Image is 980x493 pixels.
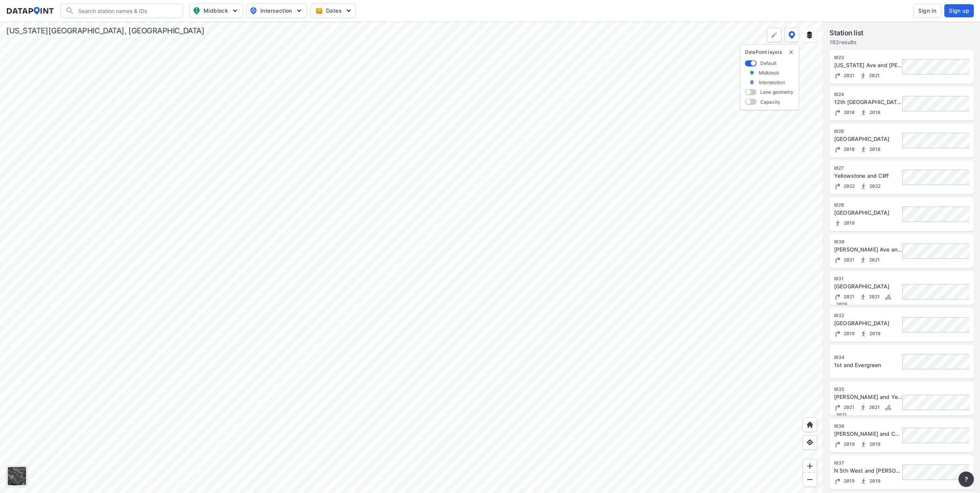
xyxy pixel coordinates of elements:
[249,6,258,15] img: map_pin_int.54838e6b.svg
[859,404,867,411] img: Pedestrian count
[842,183,855,189] span: 2022
[767,28,781,42] div: Polygon tool
[806,476,814,483] img: MAAAAAElFTkSuQmCC
[829,38,864,46] label: 102 results
[842,109,855,115] span: 2018
[749,69,755,76] img: marker_Midblock.5ba75e30.svg
[884,404,892,411] img: Bicycle count
[834,109,842,116] img: Turning count
[829,28,864,38] label: Station list
[803,417,817,432] div: Home
[867,441,881,447] span: 2019
[867,109,881,115] span: 2018
[867,257,880,263] span: 2021
[867,183,881,189] span: 2022
[860,109,867,116] img: Pedestrian count
[834,219,842,227] img: Pedestrian count
[834,61,902,69] div: Utah Ave and Pancheri
[785,28,799,42] button: DataPoint layers
[958,471,974,487] button: more
[842,257,855,263] span: 2021
[834,135,902,143] div: Walnut St and Corner
[860,440,867,448] img: Pedestrian count
[943,4,974,17] a: Sign up
[834,330,842,337] img: Turning count
[770,31,778,39] img: +Dz8AAAAASUVORK5CYII=
[944,4,974,17] button: Sign up
[760,60,776,66] label: Default
[860,146,867,153] img: Pedestrian count
[884,293,892,301] img: Bicycle count
[834,55,902,61] div: I023
[806,462,814,470] img: ZvzfEJKXnyWIrJytrsY285QMwk63cM6Drc+sIAAAAASUVORK5CYII=
[295,7,303,15] img: 5YPKRKmlfpI5mqlR8AD95paCi+0kK1fRFDJSaMmawlwaeJcJwk9O2fotCW5ve9gAAAAASUVORK5CYII=
[949,7,969,15] span: Sign up
[842,331,855,336] span: 2019
[345,7,353,15] img: 5YPKRKmlfpI5mqlR8AD95paCi+0kK1fRFDJSaMmawlwaeJcJwk9O2fotCW5ve9gAAAAASUVORK5CYII=
[834,91,902,98] div: I024
[834,354,902,361] div: I034
[749,79,755,86] img: marker_Intersection.6861001b.svg
[788,49,794,55] button: delete
[834,128,902,134] div: I026
[802,28,817,42] button: External layers
[834,276,902,282] div: I031
[834,430,902,438] div: MK Simpson and CAES Parking Lot
[834,423,902,429] div: I036
[834,202,902,208] div: I028
[834,313,902,319] div: I032
[834,467,902,475] div: N 5th West and Mk Simpson
[834,477,842,485] img: Turning count
[834,440,842,448] img: Turning count
[834,404,842,411] img: Turning count
[834,361,902,369] div: 1st and Evergreen
[834,246,902,253] div: Woodruff Ave and John Adams
[834,301,848,307] span: 2019
[867,404,880,410] span: 2021
[913,4,941,18] button: Sign in
[860,182,867,190] img: Pedestrian count
[246,3,307,18] button: Intersection
[6,465,28,487] div: Toggle basemap
[745,49,794,55] p: DataPoint layers
[834,165,902,171] div: I027
[806,421,814,428] img: +XpAUvaXAN7GudzAAAAAElFTkSuQmCC
[842,294,855,299] span: 2021
[834,256,842,264] img: Turning count
[859,72,867,79] img: Pedestrian count
[834,182,842,190] img: Turning count
[834,209,902,217] div: Elm St and N Ridge
[867,73,880,78] span: 2021
[834,386,902,392] div: I035
[867,331,881,336] span: 2019
[760,89,793,95] label: Lane geometry
[6,25,204,36] div: [US_STATE][GEOGRAPHIC_DATA], [GEOGRAPHIC_DATA]
[842,73,855,78] span: 2021
[834,146,842,153] img: Turning count
[859,293,867,301] img: Pedestrian count
[760,99,780,105] label: Capacity
[842,146,855,152] span: 2018
[250,6,302,15] span: Intersection
[803,472,817,487] div: Zoom out
[759,69,779,76] label: Midblock
[834,283,902,290] div: 1st Street and 25th East
[317,7,351,15] span: Dates
[806,438,814,446] img: zeq5HYn9AnE9l6UmnFLPAAAAAElFTkSuQmCC
[310,3,356,18] button: Dates
[834,72,842,79] img: Turning count
[759,79,785,86] label: Intersection
[860,477,867,485] img: Pedestrian count
[867,294,880,299] span: 2021
[803,435,817,450] div: View my location
[834,239,902,245] div: I030
[918,7,936,15] span: Sign in
[842,404,855,410] span: 2021
[834,172,902,180] div: Yellowstone and Cliff
[834,98,902,106] div: 12th St/Walnut St and S Boulevard
[834,393,902,401] div: Woodruff and Yellowstone
[834,319,902,327] div: 1st Street and Eastview
[842,478,855,484] span: 2019
[834,293,842,301] img: Turning count
[788,31,795,39] img: data-point-layers.37681fc9.svg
